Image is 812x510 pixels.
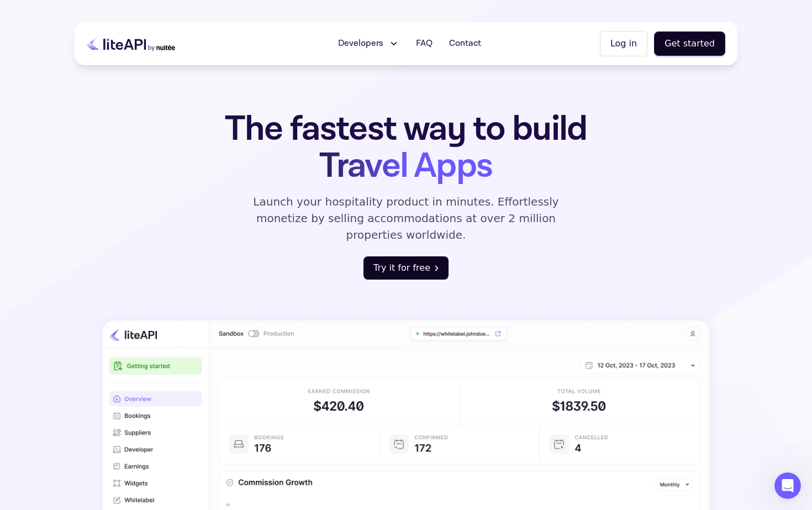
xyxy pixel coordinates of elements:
button: Get started [654,31,725,56]
span: Travel Apps [319,143,492,189]
span: Contact [449,37,481,50]
button: Log in [600,31,647,56]
a: FAQ [409,33,439,55]
span: Developers [338,37,383,50]
a: register [363,256,449,280]
h1: The fastest way to build [190,111,622,185]
p: Launch your hospitality product in minutes. Effortlessly monetize by selling accommodations at ov... [240,193,572,243]
a: Contact [442,33,488,55]
span: FAQ [416,37,433,50]
button: Try it for free [363,256,449,280]
iframe: Intercom live chat [774,472,801,499]
button: Developers [331,33,406,55]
